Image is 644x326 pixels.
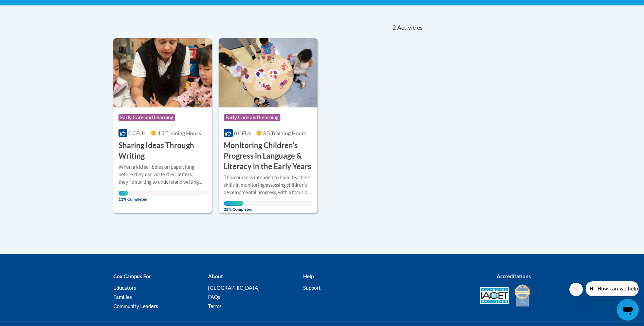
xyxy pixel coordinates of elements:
[208,303,222,309] a: Terms
[480,287,509,304] img: Accredited IACET® Provider
[586,281,639,296] iframe: Message from company
[113,285,136,291] a: Educators
[263,130,307,136] span: 3.5 Training Hours
[397,24,423,32] span: Activities
[118,191,128,196] div: Your progress
[128,130,146,136] span: 0 CEUs
[224,201,243,212] span: 22% Completed
[118,140,207,161] h3: Sharing Ideas Through Writing
[4,5,55,10] span: Hi. How can we help?
[219,38,317,213] a: Course LogoEarly Care and Learning0 CEUs3.5 Training Hours Monitoring Children's Progress in Lang...
[224,201,243,206] div: Your progress
[224,174,312,196] div: This course is intended to build teachers' skills in monitoring/assessing children's developmenta...
[303,273,314,279] b: Help
[113,303,158,309] a: Community Leaders
[569,283,583,296] iframe: Close message
[514,284,531,307] img: IDA® Accredited
[392,24,396,32] span: 2
[234,130,251,136] span: 0 CEUs
[208,294,220,300] a: FAQs
[497,273,531,279] b: Accreditations
[113,38,212,107] img: Course Logo
[118,163,207,186] div: When a kid scribbles on paper, long before they can write their letters, they're starting to unde...
[118,191,128,202] span: 11% Completed
[224,140,312,171] h3: Monitoring Children's Progress in Language & Literacy in the Early Years
[208,285,260,291] a: [GEOGRAPHIC_DATA]
[113,38,212,213] a: Course LogoEarly Care and Learning0 CEUs4.5 Training Hours Sharing Ideas Through WritingWhen a ki...
[224,114,280,121] span: Early Care and Learning
[157,130,201,136] span: 4.5 Training Hours
[303,285,321,291] a: Support
[113,273,151,279] b: Cox Campus For
[118,114,175,121] span: Early Care and Learning
[617,299,639,321] iframe: Button to launch messaging window
[113,294,132,300] a: Families
[219,38,317,107] img: Course Logo
[208,273,223,279] b: About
